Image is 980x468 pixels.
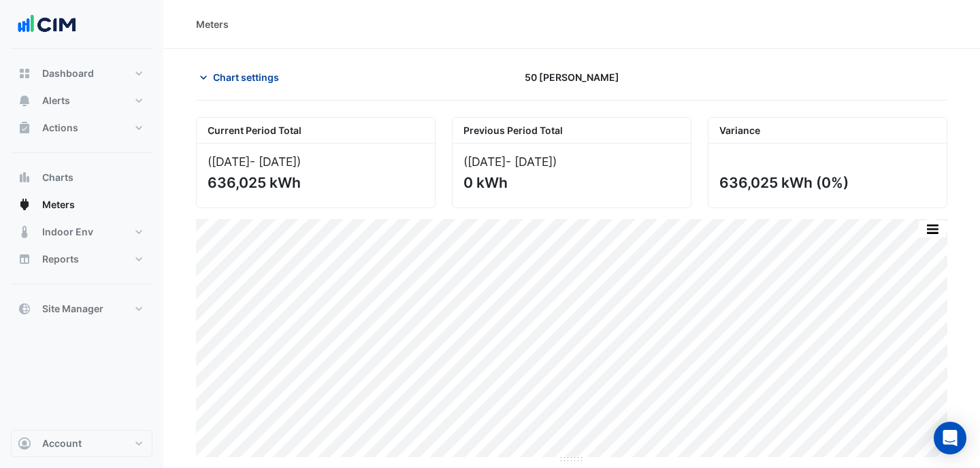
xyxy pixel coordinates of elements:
button: Site Manager [11,295,152,322]
span: Account [42,437,82,450]
button: More Options [919,220,946,237]
button: Actions [11,114,152,141]
div: Current Period Total [197,118,435,144]
button: Account [11,430,152,457]
button: Dashboard [11,60,152,87]
app-icon: Site Manager [18,302,31,316]
div: ([DATE] ) [208,154,424,169]
div: Variance [708,118,947,144]
button: Indoor Env [11,218,152,246]
img: Company Logo [16,11,78,38]
span: Actions [42,121,78,135]
div: Open Intercom Messenger [934,422,966,454]
app-icon: Meters [18,198,31,212]
span: Alerts [42,94,70,107]
div: 0 kWh [463,174,677,191]
app-icon: Charts [18,171,31,184]
button: Meters [11,191,152,218]
div: Previous Period Total [453,118,691,144]
app-icon: Dashboard [18,67,31,80]
span: Meters [42,198,75,212]
span: Reports [42,252,79,266]
div: ([DATE] ) [463,154,680,169]
span: 50 [PERSON_NAME] [525,70,619,84]
span: - [DATE] [506,154,553,169]
span: Chart settings [213,70,279,84]
button: Alerts [11,87,152,114]
button: Chart settings [196,65,288,89]
button: Charts [11,164,152,191]
span: Site Manager [42,302,103,316]
app-icon: Indoor Env [18,225,31,239]
span: Dashboard [42,67,94,80]
span: - [DATE] [250,154,297,169]
app-icon: Actions [18,121,31,135]
span: Charts [42,171,73,184]
div: 636,025 kWh (0%) [719,174,933,191]
app-icon: Reports [18,252,31,266]
app-icon: Alerts [18,94,31,107]
div: Meters [196,17,229,31]
div: 636,025 kWh [208,174,421,191]
span: Indoor Env [42,225,93,239]
button: Reports [11,246,152,273]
